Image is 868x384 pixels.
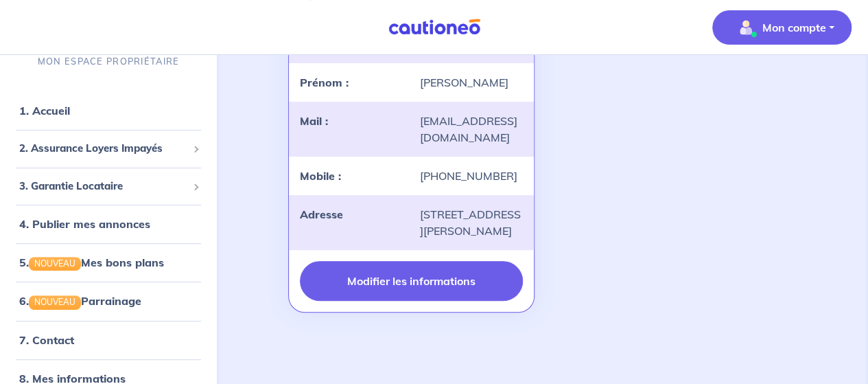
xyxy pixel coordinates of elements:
[5,326,211,353] div: 7. Contact
[712,10,852,45] button: illu_account_valid_menu.svgMon compte
[735,16,757,38] img: illu_account_valid_menu.svg
[19,104,70,117] a: 1. Accueil
[5,287,211,315] div: 6.NOUVEAUParrainage
[38,55,179,68] p: MON ESPACE PROPRIÉTAIRE
[762,19,826,36] p: Mon compte
[411,74,530,91] div: [PERSON_NAME]
[19,256,164,269] a: 5.NOUVEAUMes bons plans
[411,113,530,146] div: [EMAIL_ADDRESS][DOMAIN_NAME]
[5,210,211,238] div: 4. Publier mes annonces
[19,294,141,308] a: 6.NOUVEAUParrainage
[19,178,187,194] span: 3. Garantie Locataire
[300,261,522,301] button: Modifier les informations
[300,114,328,128] strong: Mail :
[411,206,530,239] div: [STREET_ADDRESS][PERSON_NAME]
[383,19,486,36] img: Cautioneo
[5,97,211,124] div: 1. Accueil
[19,332,74,346] a: 7. Contact
[19,141,187,157] span: 2. Assurance Loyers Impayés
[19,217,150,231] a: 4. Publier mes annonces
[5,172,211,199] div: 3. Garantie Locataire
[300,169,341,183] strong: Mobile :
[300,76,349,89] strong: Prénom :
[300,207,343,221] strong: Adresse
[5,249,211,276] div: 5.NOUVEAUMes bons plans
[411,168,530,184] div: [PHONE_NUMBER]
[5,135,211,162] div: 2. Assurance Loyers Impayés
